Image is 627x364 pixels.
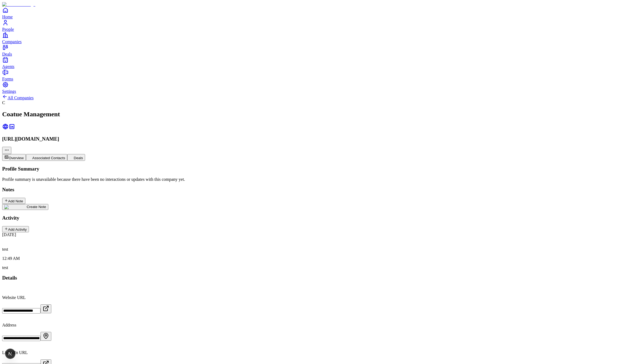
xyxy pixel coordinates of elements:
a: Companies [2,32,625,44]
span: 12:49 AM [2,256,20,261]
img: Item Brain Logo [2,2,35,7]
p: LinkedIn URL [2,350,625,355]
a: All Companies [2,96,33,100]
span: Home [2,15,13,19]
div: [DATE] [2,232,625,237]
h3: Notes [2,187,625,193]
span: Create Note [27,205,46,209]
p: Website URL [2,295,625,300]
div: Add Note [4,199,23,203]
a: Home [2,7,625,19]
span: Deals [2,52,12,56]
span: Companies [2,39,22,44]
button: Open [41,332,51,341]
span: Settings [2,89,16,94]
button: Add Note [2,198,25,204]
button: Add Activity [2,226,29,232]
div: C [2,100,625,105]
h3: Profile Summary [2,166,625,172]
span: Agents [2,64,14,69]
button: More actions [2,147,11,154]
button: Associated Contacts [26,154,68,161]
span: Forms [2,77,13,81]
button: Overview [2,154,26,161]
h3: Activity [2,215,625,221]
p: test [2,265,625,270]
button: create noteCreate Note [2,204,48,210]
button: Open [41,304,51,313]
p: Address [2,323,625,328]
h3: Details [2,275,625,281]
div: Profile summary is unavailable because there have been no interactions or updates with this compa... [2,177,625,182]
span: People [2,27,14,32]
h2: Coatue Management [2,111,625,118]
a: Settings [2,81,625,94]
a: Deals [2,44,625,56]
button: Deals [67,154,85,161]
p: test [2,247,625,252]
img: create note [4,205,27,209]
h3: [URL][DOMAIN_NAME] [2,136,625,142]
a: People [2,19,625,32]
a: Forms [2,69,625,81]
a: Agents [2,57,625,69]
